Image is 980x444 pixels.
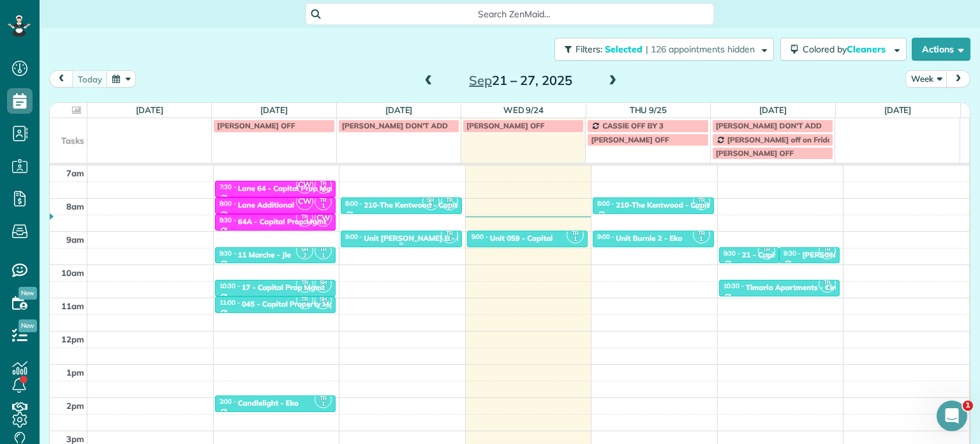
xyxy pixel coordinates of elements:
small: 1 [297,299,313,311]
div: Unit [PERSON_NAME] B - Eko Living [364,234,493,243]
h2: 21 – 27, 2025 [441,73,600,88]
button: next [946,70,970,88]
span: [PERSON_NAME] OFF [591,135,669,144]
small: 1 [819,250,835,262]
small: 2 [315,282,331,295]
div: [PERSON_NAME] - Circum [803,250,896,259]
span: 1 [963,401,973,411]
small: 1 [315,398,331,410]
a: [DATE] [884,105,912,115]
button: Week [905,70,947,88]
div: Unit Burnie 2 - Eko [616,234,682,243]
div: Timaria Apartments - Circum [746,283,850,292]
small: 1 [694,200,709,212]
small: 1 [694,233,709,245]
span: CASSIE OFF BY 3 [602,121,664,130]
span: Selected [605,43,643,55]
div: 045 - Capital Property Mgmt [242,300,343,309]
span: CW [296,176,313,194]
a: Filters: Selected | 126 appointments hidden [548,38,774,61]
small: 1 [442,233,457,245]
div: 210-The Kentwood - Capital Property [616,201,749,210]
span: [PERSON_NAME] DON'T ADD [716,121,822,130]
small: 2 [315,299,331,311]
div: Unit 059 - Capital [490,234,553,243]
small: 1 [315,250,331,262]
small: 1 [297,217,313,229]
div: Candlelight - Eko [238,399,299,408]
a: Thu 9/25 [630,105,667,115]
iframe: Intercom live chat [937,401,967,431]
div: 17 - Capital Prop Mgmt [242,283,325,292]
span: 8am [66,201,84,211]
div: 11 Marche - Jle [238,250,291,259]
small: 1 [759,250,775,262]
span: [PERSON_NAME] DON'T ADD [342,121,448,130]
span: Cleaners [847,43,887,55]
div: 64A - Capital Prop Mgmt [238,217,327,226]
div: 21 - Capital Prop Mgmt [742,250,825,259]
span: [PERSON_NAME] OFF [217,121,295,130]
a: [DATE] [260,105,288,115]
span: Filters: [575,43,602,55]
button: Filters: Selected | 126 appointments hidden [554,38,774,61]
button: today [72,70,108,88]
a: [DATE] [136,105,163,115]
div: 210-The Kentwood - Capital Property [364,201,497,210]
span: [PERSON_NAME] OFF [716,148,794,158]
a: [DATE] [759,105,787,115]
small: 1 [819,282,835,295]
button: prev [49,70,73,88]
span: New [19,287,37,300]
div: Lane 64 - Capital Prop Mgmt [238,184,340,193]
span: Colored by [803,43,890,55]
small: 1 [442,200,457,212]
small: 1 [297,282,313,295]
span: 7am [66,168,84,178]
span: CW [296,193,313,210]
span: 11am [61,301,84,311]
small: 1 [315,184,331,196]
div: Lane Additional [238,201,294,210]
span: CW [315,210,332,227]
span: 2pm [66,401,84,411]
small: 2 [423,200,439,212]
small: 1 [567,233,583,245]
button: Colored byCleaners [780,38,907,61]
small: 2 [297,250,313,262]
a: [DATE] [385,105,413,115]
small: 1 [315,200,331,212]
span: | 126 appointments hidden [646,43,755,55]
span: 1pm [66,367,84,378]
a: Wed 9/24 [503,105,544,115]
span: 10am [61,268,84,278]
span: [PERSON_NAME] off on Fridays [727,135,840,144]
button: Actions [912,38,970,61]
span: 12pm [61,334,84,344]
span: 9am [66,234,84,245]
span: New [19,319,37,332]
span: Sep [469,72,492,88]
span: 3pm [66,434,84,444]
span: [PERSON_NAME] OFF [466,121,544,130]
